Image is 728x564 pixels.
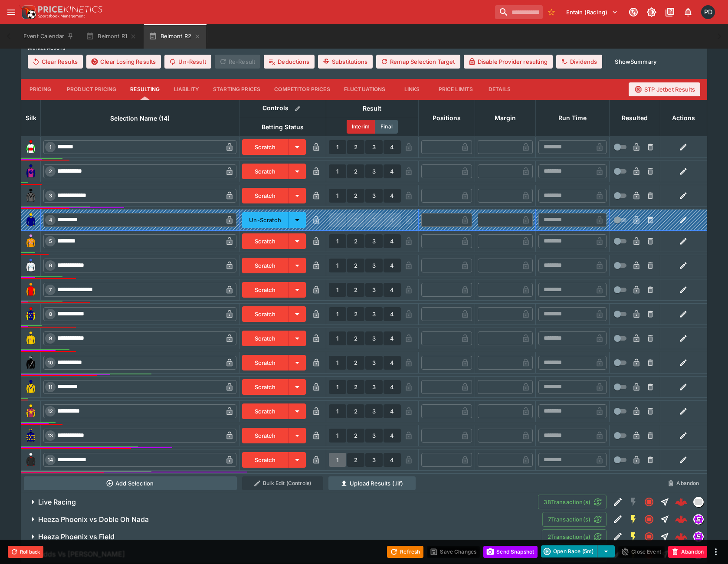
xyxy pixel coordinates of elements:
[365,356,383,370] button: 3
[329,331,346,345] button: 1
[329,234,346,248] button: 1
[3,4,19,20] button: open drawer
[329,140,346,154] button: 1
[641,529,657,544] button: Closed
[657,494,672,510] button: Straight
[242,379,289,395] button: Scratch
[24,164,38,178] img: runner 2
[609,100,660,136] th: Resulted
[347,453,364,467] button: 2
[242,258,289,273] button: Scratch
[375,120,398,134] button: Final
[21,79,60,100] button: Pricing
[318,55,373,69] button: Substitutions
[242,212,289,228] button: Un-Scratch
[242,476,324,490] button: Bulk Edit (Controls)
[8,546,43,558] button: Rollback
[47,335,54,341] span: 9
[24,234,38,248] img: runner 5
[675,531,687,543] img: logo-cerberus--red.svg
[206,79,267,100] button: Starting Prices
[215,55,260,69] span: Re-Result
[252,122,313,132] span: Betting Status
[393,79,432,100] button: Links
[81,24,142,49] button: Belmont R1
[365,259,383,272] button: 3
[21,100,41,136] th: Silk
[365,283,383,297] button: 3
[242,233,289,249] button: Scratch
[347,283,364,297] button: 2
[384,380,401,394] button: 4
[662,476,704,490] button: Abandon
[24,189,38,203] img: runner 3
[365,380,383,394] button: 3
[542,529,607,544] button: 2Transaction(s)
[28,55,83,69] button: Clear Results
[164,55,211,69] button: Un-Result
[365,140,383,154] button: 3
[495,5,543,19] input: search
[329,189,346,203] button: 1
[18,24,79,49] button: Event Calendar
[239,100,326,117] th: Controls
[597,545,615,557] button: select merge strategy
[24,140,38,154] img: runner 1
[610,494,626,510] button: Edit Detail
[626,494,641,510] button: SGM Disabled
[347,189,364,203] button: 2
[347,234,364,248] button: 2
[267,79,337,100] button: Competitor Prices
[347,307,364,321] button: 2
[662,4,678,20] button: Documentation
[123,79,167,100] button: Resulting
[242,452,289,468] button: Scratch
[384,356,401,370] button: 4
[144,24,206,49] button: Belmont R2
[242,139,289,155] button: Scratch
[365,164,383,178] button: 3
[668,546,707,558] button: Abandon
[101,113,179,124] span: Selection Name (14)
[693,514,704,525] div: simulator
[675,531,687,543] div: e05dc0ef-d5fe-4152-9dd3-85aea7b37856
[347,259,364,272] button: 2
[668,547,707,555] span: Mark an event as closed and abandoned.
[475,100,535,136] th: Margin
[644,514,654,525] svg: Closed
[644,497,654,507] svg: Closed
[711,547,721,557] button: more
[384,429,401,443] button: 4
[86,55,161,69] button: Clear Losing Results
[384,331,401,345] button: 4
[47,238,54,244] span: 5
[242,331,289,346] button: Scratch
[384,234,401,248] button: 4
[329,283,346,297] button: 1
[24,476,237,490] button: Add Selection
[384,453,401,467] button: 4
[384,283,401,297] button: 4
[675,513,687,525] div: ff4b0362-16fb-4ed4-b12a-ba592d176d75
[24,356,38,370] img: runner 10
[347,404,364,418] button: 2
[347,380,364,394] button: 2
[24,331,38,345] img: runner 9
[384,307,401,321] button: 4
[24,429,38,443] img: runner 13
[694,532,703,541] img: simulator
[610,55,662,69] button: ShowSummary
[48,144,53,150] span: 1
[675,496,687,508] div: f66e43be-63ac-4ce9-b385-145c5a5976c8
[264,55,315,69] button: Deductions
[292,103,303,114] button: Bulk edit
[329,380,346,394] button: 1
[326,100,418,117] th: Result
[698,3,718,22] button: Paul Dicioccio
[46,408,55,414] span: 12
[376,55,460,69] button: Remap Selection Target
[384,164,401,178] button: 4
[242,188,289,203] button: Scratch
[242,403,289,419] button: Scratch
[347,164,364,178] button: 2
